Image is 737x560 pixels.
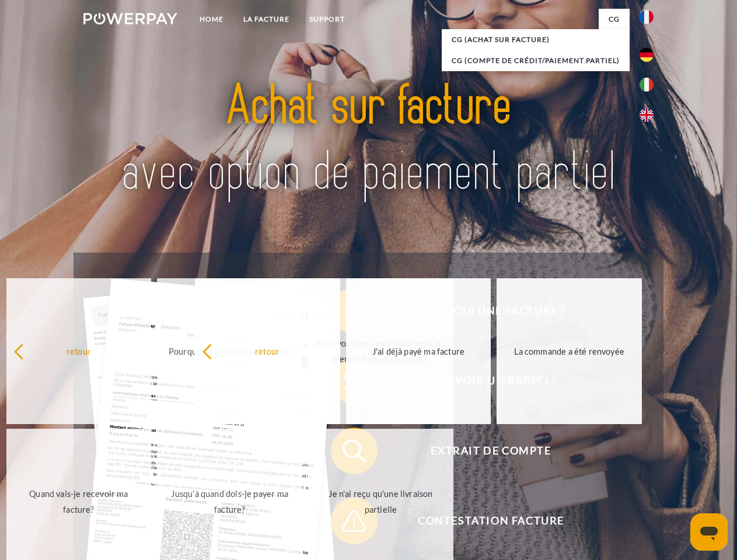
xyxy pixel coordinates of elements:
[164,343,295,359] div: Pourquoi ai-je reçu une facture?
[164,486,295,517] div: Jusqu'à quand dois-je payer ma facture?
[353,343,484,359] div: J'ai déjà payé ma facture
[442,29,630,50] a: CG (achat sur facture)
[315,486,446,517] div: Je n'ai reçu qu'une livraison partielle
[640,108,654,122] img: en
[111,56,626,223] img: title-powerpay_fr.svg
[442,50,630,71] a: CG (Compte de crédit/paiement partiel)
[504,343,635,359] div: La commande a été renvoyée
[202,343,333,359] div: retour
[233,9,299,30] a: LA FACTURE
[13,343,145,359] div: retour
[640,48,654,62] img: de
[599,9,630,30] a: CG
[690,513,728,551] iframe: Bouton de lancement de la fenêtre de messagerie
[640,78,654,92] img: it
[331,498,634,544] button: Contestation Facture
[299,9,355,30] a: Support
[331,428,634,474] button: Extrait de compte
[190,9,233,30] a: Home
[348,428,634,474] span: Extrait de compte
[640,10,654,24] img: fr
[348,498,634,544] span: Contestation Facture
[83,13,177,24] img: logo-powerpay-white.svg
[13,486,145,517] div: Quand vais-je recevoir ma facture?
